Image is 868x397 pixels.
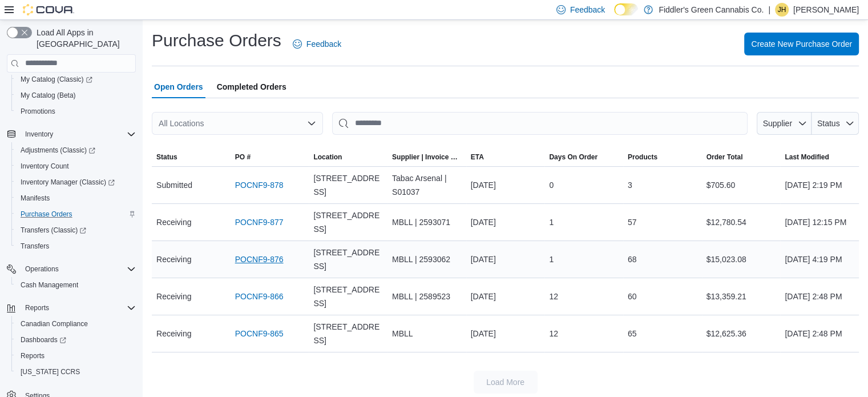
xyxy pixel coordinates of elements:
[778,3,786,17] span: JH
[21,280,78,290] span: Cash Management
[21,146,95,155] span: Adjustments (Classic)
[16,191,136,205] span: Manifests
[288,33,346,55] a: Feedback
[156,178,192,192] span: Submitted
[702,322,781,345] div: $12,625.36
[25,130,53,139] span: Inventory
[21,262,63,276] button: Operations
[628,290,637,303] span: 60
[313,208,383,236] span: [STREET_ADDRESS]
[392,153,462,162] span: Supplier | Invoice Number
[486,376,524,388] span: Load More
[466,322,545,345] div: [DATE]
[628,178,632,192] span: 3
[235,153,251,162] span: PO #
[387,211,466,234] div: MBLL | 2593071
[332,112,748,135] input: This is a search bar. After typing your query, hit enter to filter the results lower in the page.
[21,178,115,187] span: Inventory Manager (Classic)
[16,159,136,173] span: Inventory Count
[702,248,781,271] div: $15,023.08
[21,127,58,141] button: Inventory
[235,215,284,229] a: POCNF9-877
[11,71,140,87] a: My Catalog (Classic)
[231,148,309,166] button: PO #
[614,3,638,15] input: Dark Mode
[387,285,466,308] div: MBLL | 2589523
[156,290,191,303] span: Receiving
[780,322,859,345] div: [DATE] 2:48 PM
[466,148,545,166] button: ETA
[235,290,284,303] a: POCNF9-866
[235,178,284,192] a: POCNF9-878
[21,162,69,171] span: Inventory Count
[11,364,140,380] button: [US_STATE] CCRS
[309,148,387,166] button: Location
[702,285,781,308] div: $13,359.21
[628,215,637,229] span: 57
[812,112,859,135] button: Status
[2,300,140,316] button: Reports
[21,91,76,100] span: My Catalog (Beta)
[16,365,84,379] a: [US_STATE] CCRS
[16,333,136,347] span: Dashboards
[466,174,545,197] div: [DATE]
[32,27,136,50] span: Load All Apps in [GEOGRAPHIC_DATA]
[21,351,45,360] span: Reports
[628,153,657,162] span: Products
[751,38,852,50] span: Create New Purchase Order
[11,222,140,238] a: Transfers (Classic)
[313,246,383,273] span: [STREET_ADDRESS]
[757,112,812,135] button: Supplier
[466,211,545,234] div: [DATE]
[21,367,80,376] span: [US_STATE] CCRS
[21,226,86,235] span: Transfers (Classic)
[16,191,54,205] a: Manifests
[16,73,136,86] span: My Catalog (Classic)
[793,3,859,17] p: [PERSON_NAME]
[549,252,554,266] span: 1
[706,153,743,162] span: Order Total
[16,73,97,86] a: My Catalog (Classic)
[466,285,545,308] div: [DATE]
[16,105,60,118] a: Promotions
[780,248,859,271] div: [DATE] 4:19 PM
[235,327,284,340] a: POCNF9-865
[235,252,284,266] a: POCNF9-876
[16,223,91,237] a: Transfers (Classic)
[549,290,558,303] span: 12
[628,327,637,340] span: 65
[387,322,466,345] div: MBLL
[156,252,191,266] span: Receiving
[16,278,136,292] span: Cash Management
[549,327,558,340] span: 12
[768,3,770,17] p: |
[16,278,83,292] a: Cash Management
[16,317,92,331] a: Canadian Compliance
[11,103,140,119] button: Promotions
[11,87,140,103] button: My Catalog (Beta)
[21,210,72,219] span: Purchase Orders
[763,119,792,128] span: Supplier
[387,248,466,271] div: MBLL | 2593062
[21,75,92,84] span: My Catalog (Classic)
[21,335,66,344] span: Dashboards
[11,190,140,206] button: Manifests
[471,153,484,162] span: ETA
[744,33,859,55] button: Create New Purchase Order
[623,148,702,166] button: Products
[11,206,140,222] button: Purchase Orders
[16,317,136,331] span: Canadian Compliance
[702,211,781,234] div: $12,780.54
[152,148,231,166] button: Status
[307,119,316,128] button: Open list of options
[11,332,140,348] a: Dashboards
[16,223,136,237] span: Transfers (Classic)
[306,38,341,50] span: Feedback
[817,119,840,128] span: Status
[11,174,140,190] a: Inventory Manager (Classic)
[16,239,54,253] a: Transfers
[628,252,637,266] span: 68
[780,285,859,308] div: [DATE] 2:48 PM
[21,107,55,116] span: Promotions
[25,303,49,312] span: Reports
